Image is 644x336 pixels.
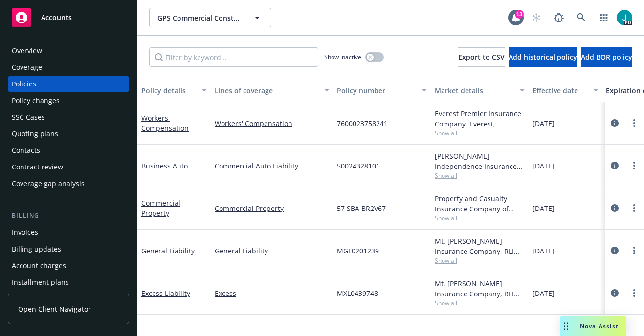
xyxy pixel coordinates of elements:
[41,14,72,21] span: Accounts
[8,93,129,108] a: Policy changes
[609,117,621,129] a: circleInformation
[509,52,577,62] span: Add historical policy
[12,93,60,108] div: Policy changes
[141,113,189,133] a: Workers' Compensation
[609,160,621,171] a: circleInformation
[8,60,129,75] a: Coverage
[12,109,45,125] div: SSC Cases
[141,198,180,218] a: Commercial Property
[628,202,640,214] a: more
[12,225,38,240] div: Invoices
[628,245,640,256] a: more
[533,85,587,96] div: Effective date
[215,203,329,213] a: Commercial Property
[435,193,525,214] div: Property and Casualty Insurance Company of [GEOGRAPHIC_DATA], Hartford Insurance Group
[609,245,621,256] a: circleInformation
[527,8,546,27] a: Start snowing
[529,79,602,102] button: Effective date
[12,126,58,142] div: Quoting plans
[609,287,621,299] a: circleInformation
[337,288,378,298] span: MXL0439748
[8,211,129,221] div: Billing
[628,160,640,171] a: more
[533,161,555,171] span: [DATE]
[8,126,129,142] a: Quoting plans
[8,225,129,240] a: Invoices
[211,79,333,102] button: Lines of coverage
[337,203,386,213] span: 57 SBA BR2V67
[8,258,129,273] a: Account charges
[435,236,525,256] div: Mt. [PERSON_NAME] Insurance Company, RLI Corp, RT Specialty Insurance Services, LLC (RSG Specialt...
[435,151,525,171] div: [PERSON_NAME] Independence Insurance Company, [PERSON_NAME] Preferred
[141,85,196,96] div: Policy details
[581,47,632,67] button: Add BOR policy
[533,246,555,256] span: [DATE]
[617,10,632,25] img: photo
[337,118,388,128] span: 7600023758241
[458,47,505,67] button: Export to CSV
[215,161,329,171] a: Commercial Auto Liability
[215,118,329,128] a: Workers' Compensation
[8,241,129,257] a: Billing updates
[628,117,640,129] a: more
[337,85,416,96] div: Policy number
[580,322,619,330] span: Nova Assist
[8,76,129,92] a: Policies
[609,202,621,214] a: circleInformation
[215,85,318,96] div: Lines of coverage
[337,246,379,256] span: MGL0201239
[533,118,555,128] span: [DATE]
[12,143,40,158] div: Contacts
[215,288,329,298] a: Excess
[560,316,626,336] button: Nova Assist
[431,79,529,102] button: Market details
[435,256,525,265] span: Show all
[572,8,591,27] a: Search
[458,52,505,62] span: Export to CSV
[628,287,640,299] a: more
[8,43,129,59] a: Overview
[8,159,129,175] a: Contract review
[435,214,525,222] span: Show all
[12,176,85,191] div: Coverage gap analysis
[137,79,211,102] button: Policy details
[149,47,318,67] input: Filter by keyword...
[515,10,524,19] div: 13
[215,246,329,256] a: General Liability
[435,299,525,307] span: Show all
[337,161,380,171] span: 50024328101
[12,274,69,290] div: Installment plans
[8,176,129,191] a: Coverage gap analysis
[12,43,42,59] div: Overview
[581,52,632,62] span: Add BOR policy
[333,79,431,102] button: Policy number
[8,109,129,125] a: SSC Cases
[12,60,42,75] div: Coverage
[509,47,577,67] button: Add historical policy
[157,13,242,23] span: GPS Commercial Construction, Inc
[12,258,66,273] div: Account charges
[594,8,614,27] a: Switch app
[8,274,129,290] a: Installment plans
[12,241,61,257] div: Billing updates
[533,203,555,213] span: [DATE]
[141,289,190,298] a: Excess Liability
[12,76,36,92] div: Policies
[18,304,91,314] span: Open Client Navigator
[141,246,195,255] a: General Liability
[435,129,525,137] span: Show all
[435,85,514,96] div: Market details
[435,171,525,180] span: Show all
[8,143,129,158] a: Contacts
[560,316,572,336] div: Drag to move
[435,108,525,129] div: Everest Premier Insurance Company, Everest, Arrowhead General Insurance Agency, Inc.
[12,159,63,175] div: Contract review
[549,8,569,27] a: Report a Bug
[149,8,271,27] button: GPS Commercial Construction, Inc
[435,278,525,299] div: Mt. [PERSON_NAME] Insurance Company, RLI Corp, RT Specialty Insurance Services, LLC (RSG Specialt...
[324,53,361,61] span: Show inactive
[141,161,188,170] a: Business Auto
[8,4,129,31] a: Accounts
[533,288,555,298] span: [DATE]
